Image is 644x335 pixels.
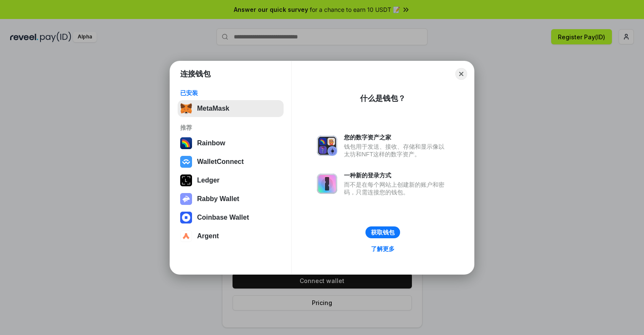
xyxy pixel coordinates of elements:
button: Argent [178,228,284,245]
img: svg+xml,%3Csvg%20width%3D%2228%22%20height%3D%2228%22%20viewBox%3D%220%200%2028%2028%22%20fill%3D... [180,230,192,242]
div: 已安装 [180,89,281,97]
button: Ledger [178,172,284,189]
button: MetaMask [178,100,284,117]
img: svg+xml,%3Csvg%20width%3D%2228%22%20height%3D%2228%22%20viewBox%3D%220%200%2028%2028%22%20fill%3D... [180,212,192,223]
button: Close [455,68,467,80]
img: svg+xml,%3Csvg%20xmlns%3D%22http%3A%2F%2Fwww.w3.org%2F2000%2Fsvg%22%20width%3D%2228%22%20height%3... [180,174,192,186]
img: svg+xml,%3Csvg%20width%3D%22120%22%20height%3D%22120%22%20viewBox%3D%220%200%20120%20120%22%20fil... [180,137,192,149]
h1: 连接钱包 [180,69,211,79]
div: 获取钱包 [371,229,395,236]
div: 钱包用于发送、接收、存储和显示像以太坊和NFT这样的数字资产。 [344,143,449,158]
img: svg+xml,%3Csvg%20width%3D%2228%22%20height%3D%2228%22%20viewBox%3D%220%200%2028%2028%22%20fill%3D... [180,156,192,168]
a: 了解更多 [366,243,400,254]
div: 您的数字资产之家 [344,133,449,141]
img: svg+xml,%3Csvg%20xmlns%3D%22http%3A%2F%2Fwww.w3.org%2F2000%2Fsvg%22%20fill%3D%22none%22%20viewBox... [317,136,337,156]
button: WalletConnect [178,153,284,170]
img: svg+xml,%3Csvg%20xmlns%3D%22http%3A%2F%2Fwww.w3.org%2F2000%2Fsvg%22%20fill%3D%22none%22%20viewBox... [180,193,192,205]
div: Rabby Wallet [197,195,239,203]
div: Rainbow [197,139,225,147]
button: Rabby Wallet [178,191,284,207]
button: 获取钱包 [365,226,400,238]
button: Coinbase Wallet [178,209,284,226]
div: 什么是钱包？ [360,93,406,103]
div: WalletConnect [197,158,244,166]
div: MetaMask [197,105,229,112]
div: Coinbase Wallet [197,214,249,221]
div: Ledger [197,177,219,184]
div: 了解更多 [371,245,395,253]
div: Argent [197,232,219,240]
div: 而不是在每个网站上创建新的账户和密码，只需连接您的钱包。 [344,181,449,196]
button: Rainbow [178,135,284,152]
div: 一种新的登录方式 [344,172,449,179]
img: svg+xml,%3Csvg%20xmlns%3D%22http%3A%2F%2Fwww.w3.org%2F2000%2Fsvg%22%20fill%3D%22none%22%20viewBox... [317,174,337,194]
div: 推荐 [180,124,281,131]
img: svg+xml,%3Csvg%20fill%3D%22none%22%20height%3D%2233%22%20viewBox%3D%220%200%2035%2033%22%20width%... [180,103,192,114]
